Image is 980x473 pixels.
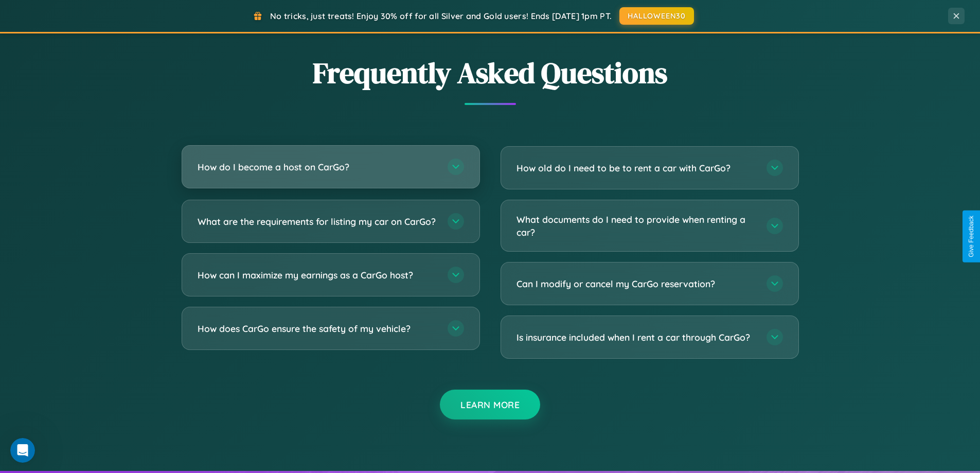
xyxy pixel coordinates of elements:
div: Give Feedback [968,216,975,257]
h3: How do I become a host on CarGo? [198,161,437,173]
h3: How can I maximize my earnings as a CarGo host? [198,269,437,282]
h3: What are the requirements for listing my car on CarGo? [198,215,437,228]
button: Learn More [440,390,540,419]
span: No tricks, just treats! Enjoy 30% off for all Silver and Gold users! Ends [DATE] 1pm PT. [270,11,612,21]
h3: Can I modify or cancel my CarGo reservation? [516,277,756,290]
h3: How does CarGo ensure the safety of my vehicle? [198,322,437,335]
h3: Is insurance included when I rent a car through CarGo? [516,331,756,344]
button: HALLOWEEN30 [619,7,694,25]
h2: Frequently Asked Questions [182,53,799,93]
iframe: Intercom live chat [10,438,35,463]
h3: How old do I need to be to rent a car with CarGo? [516,162,756,174]
h3: What documents do I need to provide when renting a car? [516,213,756,238]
